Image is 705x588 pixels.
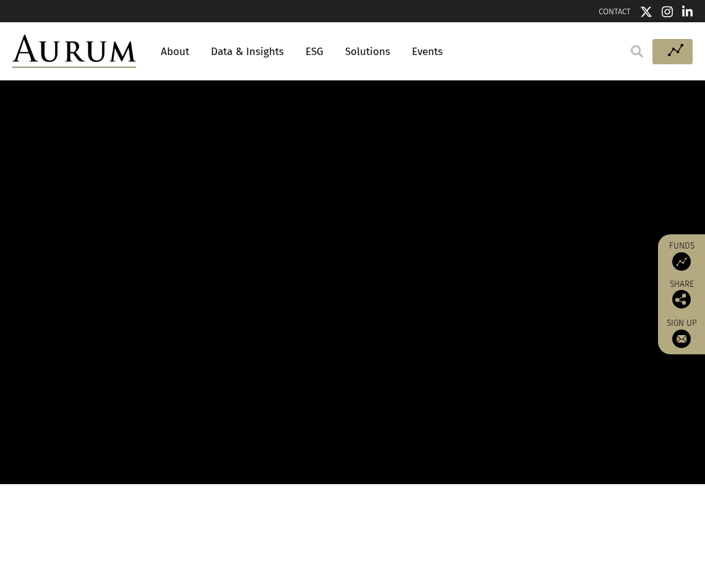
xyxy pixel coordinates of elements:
[664,280,699,309] div: Share
[155,40,195,63] a: About
[205,40,290,63] a: Data & Insights
[664,318,699,348] a: Sign up
[640,6,652,18] img: Twitter icon
[339,40,396,63] a: Solutions
[599,7,631,16] a: CONTACT
[299,40,330,63] a: ESG
[672,252,691,271] img: Access Funds
[631,45,643,58] img: search.svg
[662,6,673,18] img: Instagram icon
[12,35,136,68] img: Aurum
[664,241,699,271] a: Funds
[406,40,443,63] a: Events
[672,330,691,348] img: Sign up to our newsletter
[682,6,693,18] img: Linkedin icon
[672,290,691,309] img: Share this post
